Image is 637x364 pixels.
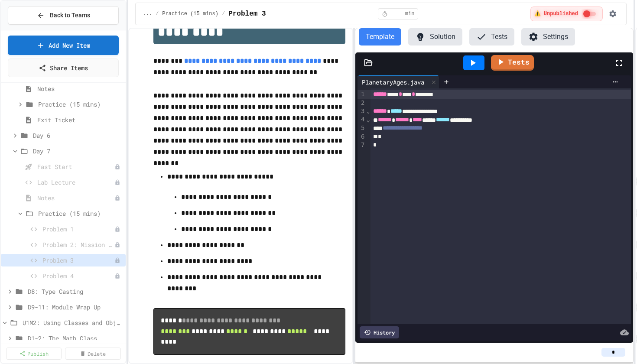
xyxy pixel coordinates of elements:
[366,116,370,123] span: Fold line
[23,318,122,327] span: U1M2: Using Classes and Objects
[357,141,366,149] div: 7
[42,256,114,265] span: Problem 3
[38,209,122,218] span: Practice (15 mins)
[156,10,159,17] span: /
[405,10,415,17] span: min
[408,28,462,45] button: Solution
[521,28,575,45] button: Settings
[469,28,514,45] button: Tests
[357,78,429,87] div: PlanetaryAges.java
[228,9,266,19] span: Problem 3
[28,287,122,296] span: D8: Type Casting
[222,10,225,17] span: /
[114,242,120,248] div: Unpublished
[6,348,62,360] a: Publish
[359,28,401,45] button: Template
[28,302,122,312] span: D9-11: Module Wrap Up
[42,271,114,280] span: Problem 4
[533,10,578,17] span: ⚠️ Unpublished
[114,226,120,232] div: Unpublished
[491,55,534,71] a: Tests
[114,195,120,201] div: Unpublished
[38,100,122,109] span: Practice (15 mins)
[114,273,120,279] div: Unpublished
[33,146,122,156] span: Day 7
[114,164,120,170] div: Unpublished
[28,334,122,343] span: D1-2: The Math Class
[8,36,119,55] a: Add New Item
[357,133,366,141] div: 6
[42,224,114,234] span: Problem 1
[114,257,120,263] div: Unpublished
[37,162,114,171] span: Fast Start
[530,6,603,22] div: ⚠️ Students cannot see this content! Click the toggle to publish it and make it visible to your c...
[357,115,366,124] div: 4
[37,193,114,202] span: Notes
[8,6,119,25] button: Back to Teams
[357,107,366,116] div: 3
[42,240,114,249] span: Problem 2: Mission Resource Calculator
[357,99,366,107] div: 2
[37,84,122,93] span: Notes
[357,75,439,88] div: PlanetaryAges.java
[33,131,122,140] span: Day 6
[366,107,370,114] span: Fold line
[143,10,152,17] span: ...
[357,90,366,99] div: 1
[50,11,90,20] span: Back to Teams
[360,326,399,338] div: History
[8,58,119,77] a: Share Items
[162,10,218,17] span: Practice (15 mins)
[37,178,114,187] span: Lab Lecture
[37,115,122,124] span: Exit Ticket
[65,348,120,360] a: Delete
[357,124,366,133] div: 5
[114,179,120,185] div: Unpublished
